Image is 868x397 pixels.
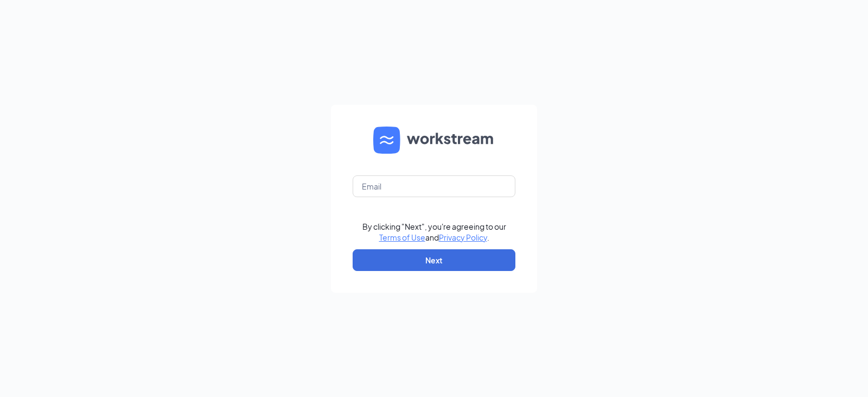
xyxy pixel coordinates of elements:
div: By clicking "Next", you're agreeing to our and . [362,221,506,243]
a: Privacy Policy [439,232,487,242]
input: Email [353,175,515,197]
button: Next [353,249,515,271]
a: Terms of Use [379,232,425,242]
img: WS logo and Workstream text [373,127,495,154]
